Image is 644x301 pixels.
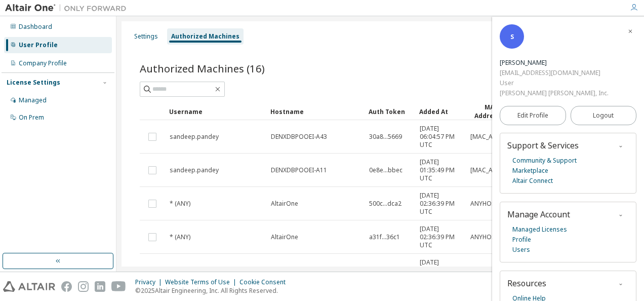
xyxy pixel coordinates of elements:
a: Marketplace [512,166,548,176]
span: [DATE] 02:36:39 PM UTC [420,192,461,216]
div: Managed [19,96,47,104]
span: Resources [507,278,546,289]
span: [DATE] 01:35:49 PM UTC [420,158,461,182]
p: © 2025 Altair Engineering, Inc. All Rights Reserved. [135,286,292,295]
a: Managed Licenses [512,224,567,235]
div: Auth Token [369,103,411,120]
div: Website Terms of Use [165,278,239,286]
span: Manage Account [507,209,570,220]
span: [DATE] 02:36:39 PM UTC [420,258,461,283]
div: [PERSON_NAME] [PERSON_NAME], Inc. [500,88,609,98]
div: Username [169,103,262,120]
img: facebook.svg [61,281,72,292]
button: Logout [571,106,637,125]
span: AltairOne [271,233,298,241]
span: Logout [593,110,614,121]
div: MAC Addresses [470,103,512,120]
span: a31f...36c1 [369,233,400,241]
span: ANYHOST [470,233,499,241]
a: Profile [512,235,531,245]
div: Settings [134,32,158,41]
div: Authorized Machines [171,32,239,41]
span: DENXDBPOOEI-A43 [271,133,327,141]
span: [DATE] 06:04:57 PM UTC [420,125,461,149]
span: sandeep.pandey [170,133,219,141]
div: Dashboard [19,23,52,31]
a: Edit Profile [500,106,566,125]
span: * (ANY) [170,233,190,241]
span: sandeep.pandey [170,166,219,174]
span: * (ANY) [170,200,190,208]
span: Authorized Machines (16) [140,61,265,76]
span: 30a8...5669 [369,133,402,141]
span: 0e8e...bbec [369,166,402,174]
img: linkedin.svg [95,281,105,292]
div: Cookie Consent [239,278,292,286]
span: AltairOne [271,200,298,208]
a: Users [512,245,530,255]
div: On Prem [19,114,44,122]
div: Hostname [270,103,360,120]
div: License Settings [7,79,60,87]
img: altair_logo.svg [3,281,55,292]
div: User Profile [19,41,58,49]
span: 500c...dca2 [369,200,401,208]
div: Company Profile [19,59,67,67]
span: [DATE] 02:36:39 PM UTC [420,225,461,249]
div: User [500,78,609,88]
div: Privacy [135,278,165,286]
span: DENXDBPOOEI-A11 [271,166,327,174]
div: [EMAIL_ADDRESS][DOMAIN_NAME] [500,68,609,78]
span: Edit Profile [517,111,548,120]
img: Altair One [5,3,132,13]
span: Support & Services [507,140,579,151]
span: [MAC_ADDRESS] [470,166,517,174]
span: ANYHOST [470,200,499,208]
a: Community & Support [512,156,577,166]
div: Added At [419,103,462,120]
span: S [510,32,514,41]
div: Sandeep Pandey [500,58,609,68]
img: instagram.svg [78,281,89,292]
a: Altair Connect [512,176,553,186]
img: youtube.svg [111,281,126,292]
span: [MAC_ADDRESS] [470,133,517,141]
